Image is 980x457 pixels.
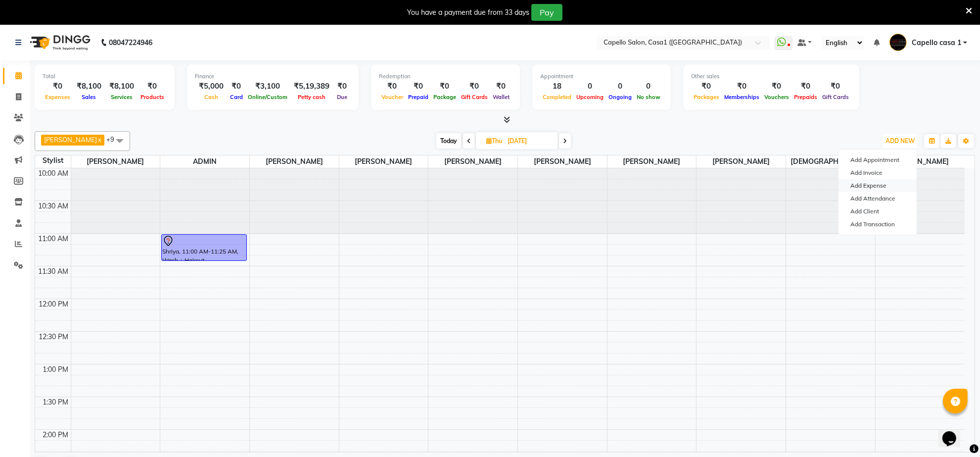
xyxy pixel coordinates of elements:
[431,94,459,101] span: Package
[245,81,290,92] div: ₹3,100
[839,192,917,205] a: Add Attendance
[37,332,71,342] div: 12:30 PM
[25,29,93,56] img: logo
[792,81,820,92] div: ₹0
[490,94,512,101] span: Wallet
[691,94,722,101] span: Packages
[820,94,851,101] span: Gift Cards
[37,168,71,179] div: 10:00 AM
[606,81,634,92] div: 0
[889,34,907,51] img: Capello casa 1
[71,155,160,168] span: [PERSON_NAME]
[245,94,290,101] span: Online/Custom
[35,155,71,166] div: Stylist
[41,364,71,375] div: 1:00 PM
[634,81,663,92] div: 0
[37,266,71,277] div: 11:30 AM
[691,72,851,81] div: Other sales
[295,94,328,101] span: Petty cash
[43,81,73,92] div: ₹0
[938,417,970,447] iframe: chat widget
[138,94,167,101] span: Products
[37,201,71,211] div: 10:30 AM
[228,81,245,92] div: ₹0
[490,81,512,92] div: ₹0
[792,94,820,101] span: Prepaids
[876,155,965,168] span: [PERSON_NAME]
[97,136,101,144] a: x
[162,235,246,260] div: Shriya, 11:00 AM-11:25 AM, Wash + Haircut
[722,94,762,101] span: Memberships
[80,94,99,101] span: Sales
[505,134,554,149] input: 2025-09-04
[691,81,722,92] div: ₹0
[379,94,406,101] span: Voucher
[105,81,138,92] div: ₹8,100
[574,94,606,101] span: Upcoming
[108,94,135,101] span: Services
[41,397,71,407] div: 1:30 PM
[406,94,431,101] span: Prepaid
[334,94,350,101] span: Due
[697,155,786,168] span: [PERSON_NAME]
[484,137,505,145] span: Thu
[202,94,221,101] span: Cash
[37,234,71,244] div: 11:00 AM
[428,155,517,168] span: [PERSON_NAME]
[195,81,228,92] div: ₹5,000
[634,94,663,101] span: No show
[109,29,152,56] b: 08047224946
[722,81,762,92] div: ₹0
[839,218,917,231] a: Add Transaction
[459,94,490,101] span: Gift Cards
[540,72,663,81] div: Appointment
[250,155,339,168] span: [PERSON_NAME]
[531,4,562,21] button: Pay
[339,155,428,168] span: [PERSON_NAME]
[73,81,105,92] div: ₹8,100
[431,81,459,92] div: ₹0
[333,81,351,92] div: ₹0
[43,72,167,81] div: Total
[786,155,875,168] span: [DEMOGRAPHIC_DATA]
[883,134,917,148] button: ADD NEW
[406,81,431,92] div: ₹0
[290,81,333,92] div: ₹5,19,389
[407,7,529,18] div: You have a payment due from 33 days
[574,81,606,92] div: 0
[839,166,917,179] a: Add Invoice
[912,38,961,48] span: Capello casa 1
[37,299,71,309] div: 12:00 PM
[41,430,71,440] div: 2:00 PM
[379,81,406,92] div: ₹0
[43,94,73,101] span: Expenses
[379,72,512,81] div: Redemption
[886,137,915,145] span: ADD NEW
[459,81,490,92] div: ₹0
[518,155,607,168] span: [PERSON_NAME]
[106,135,122,143] span: +9
[820,81,851,92] div: ₹0
[839,205,917,218] a: Add Client
[138,81,167,92] div: ₹0
[839,153,917,166] button: Add Appointment
[839,179,917,192] a: Add Expense
[540,94,574,101] span: Completed
[762,94,792,101] span: Vouchers
[540,81,574,92] div: 18
[228,94,245,101] span: Card
[160,155,249,168] span: ADMIN
[195,72,351,81] div: Finance
[44,136,97,144] span: [PERSON_NAME]
[606,94,634,101] span: Ongoing
[436,133,461,149] span: Today
[762,81,792,92] div: ₹0
[607,155,697,168] span: [PERSON_NAME]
